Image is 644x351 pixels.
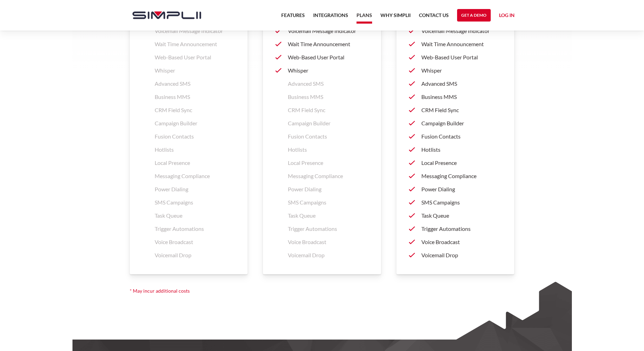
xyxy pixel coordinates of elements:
[155,145,235,154] p: Hotlists
[155,238,235,246] p: Voice Broadcast
[409,183,502,196] a: Power Dialing
[288,172,369,180] p: Messaging Compliance
[132,11,201,19] img: Simplii
[288,53,369,61] p: Web-Based User Portal
[313,11,348,24] a: Integrations
[409,235,502,249] a: Voice Broadcast
[409,51,502,64] a: Web-Based User Portal
[288,185,369,193] p: Power Dialing
[409,77,502,90] a: Advanced SMS
[155,211,235,220] p: Task Queue
[421,53,502,61] p: Web-Based User Portal
[419,11,449,24] a: Contact US
[421,172,502,180] p: Messaging Compliance
[421,93,502,101] p: Business MMS
[288,66,369,75] p: Whisper
[155,66,235,75] p: Whisper
[421,40,502,48] p: Wait Time Announcement
[155,132,235,141] p: Fusion Contacts
[155,106,235,114] p: CRM Field Sync
[155,159,235,167] p: Local Presence
[421,119,502,127] p: Campaign Builder
[409,196,502,209] a: SMS Campaigns
[421,106,502,114] p: CRM Field Sync
[155,53,235,61] p: Web-Based User Portal
[155,27,235,35] p: Voicemail Message Indicator
[409,222,502,235] a: Trigger Automations
[409,156,502,169] a: Local Presence
[421,211,502,220] p: Task Queue
[409,143,502,156] a: Hotlists
[409,209,502,222] a: Task Queue
[288,119,369,127] p: Campaign Builder
[421,66,502,75] p: Whisper
[288,106,369,114] p: CRM Field Sync
[409,169,502,183] a: Messaging Compliance
[288,40,369,48] p: Wait Time Announcement
[155,225,235,233] p: Trigger Automations
[409,24,502,37] a: Voicemail Message Indicator
[421,159,502,167] p: Local Presence
[155,251,235,259] p: Voicemail Drop
[288,93,369,101] p: Business MMS
[275,51,369,64] a: Web-Based User Portal
[288,27,369,35] p: Voicemail Message Indicator
[281,11,305,24] a: Features
[155,172,235,180] p: Messaging Compliance
[421,145,502,154] p: Hotlists
[421,132,502,141] p: Fusion Contacts
[457,9,491,22] a: Get a Demo
[357,11,372,24] a: Plans
[409,130,502,143] a: Fusion Contacts
[288,211,369,220] p: Task Queue
[421,225,502,233] p: Trigger Automations
[275,24,369,37] a: Voicemail Message Indicator
[499,11,515,22] a: Log in
[421,238,502,246] p: Voice Broadcast
[421,198,502,207] p: SMS Campaigns
[288,251,369,259] p: Voicemail Drop
[155,40,235,48] p: Wait Time Announcement
[288,238,369,246] p: Voice Broadcast
[288,198,369,207] p: SMS Campaigns
[155,185,235,193] p: Power Dialing
[288,132,369,141] p: Fusion Contacts
[421,185,502,193] p: Power Dialing
[155,80,235,88] p: Advanced SMS
[409,103,502,117] a: CRM Field Sync
[409,64,502,77] a: Whisper
[421,80,502,88] p: Advanced SMS
[380,11,411,24] a: Why Simplii
[275,64,369,77] a: Whisper
[409,90,502,103] a: Business MMS
[288,159,369,167] p: Local Presence
[155,119,235,127] p: Campaign Builder
[409,37,502,51] a: Wait Time Announcement
[288,145,369,154] p: Hotlists
[288,225,369,233] p: Trigger Automations
[155,198,235,207] p: SMS Campaigns
[409,249,502,262] a: Voicemail Drop
[421,27,502,35] p: Voicemail Message Indicator
[275,37,369,51] a: Wait Time Announcement
[409,117,502,130] a: Campaign Builder
[288,80,369,88] p: Advanced SMS
[155,93,235,101] p: Business MMS
[421,251,502,259] p: Voicemail Drop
